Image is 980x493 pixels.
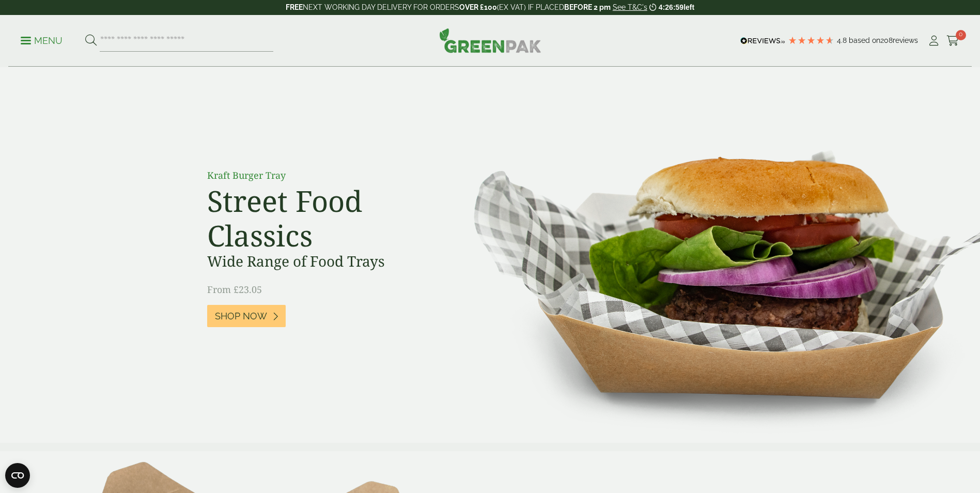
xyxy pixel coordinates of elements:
[946,33,959,49] a: 0
[207,168,440,182] p: Kraft Burger Tray
[613,3,647,11] a: See T&C's
[459,3,497,11] strong: OVER £100
[21,35,63,47] p: Menu
[849,36,880,44] span: Based on
[946,36,959,46] i: Cart
[439,28,541,53] img: GreenPak Supplies
[880,36,893,44] span: 208
[564,3,611,11] strong: BEFORE 2 pm
[207,183,440,253] h2: Street Food Classics
[286,3,303,11] strong: FREE
[788,36,834,45] div: 4.79 Stars
[207,253,440,270] h3: Wide Range of Food Trays
[659,3,683,11] span: 4:26:59
[21,35,63,45] a: Menu
[837,36,849,44] span: 4.8
[441,67,980,443] img: Street Food Classics
[207,283,262,296] span: From £23.05
[683,3,694,11] span: left
[956,30,966,40] span: 0
[207,305,286,327] a: Shop Now
[5,463,30,488] button: Open CMP widget
[215,311,267,322] span: Shop Now
[893,36,918,44] span: reviews
[927,36,940,46] i: My Account
[740,37,785,44] img: REVIEWS.io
